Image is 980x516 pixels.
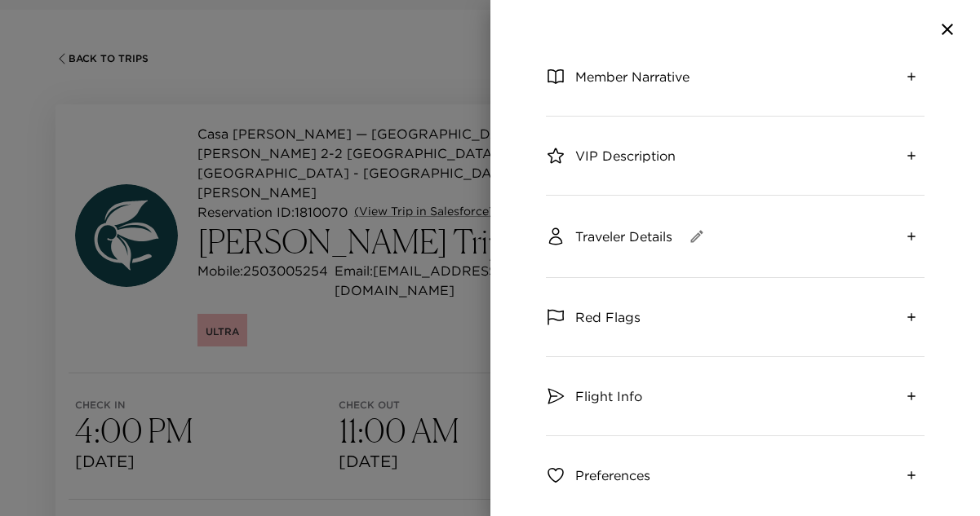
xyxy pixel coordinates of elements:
span: Traveler Details [575,227,672,245]
button: expand [898,383,925,409]
button: expand [898,462,925,488]
button: expand [898,64,925,90]
button: expand [898,304,925,330]
span: VIP Description [575,147,676,165]
button: expand [898,223,925,249]
span: Flight Info [575,387,642,405]
span: Red Flags [575,308,641,326]
span: Member Narrative [575,68,690,86]
span: Preferences [575,466,650,484]
button: expand [898,143,925,169]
